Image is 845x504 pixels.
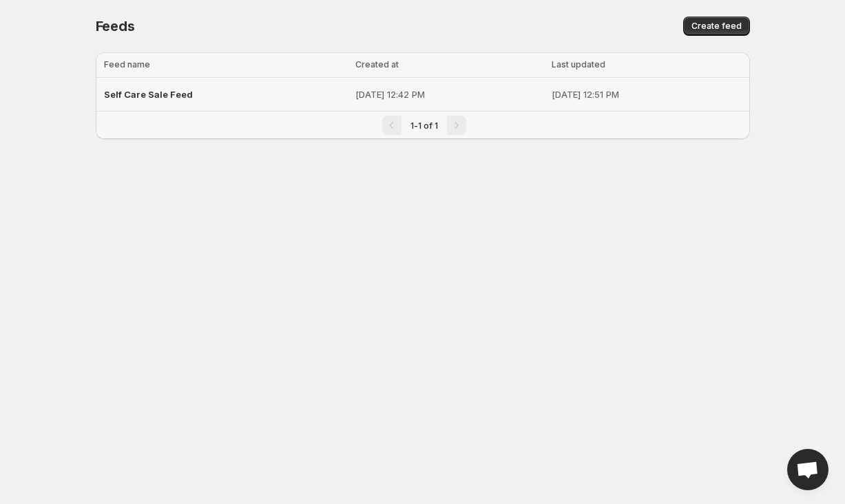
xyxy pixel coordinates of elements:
span: Create feed [691,21,742,32]
span: Feed name [104,59,150,70]
span: Created at [355,59,399,70]
span: Last updated [552,59,605,70]
button: Create feed [683,17,750,36]
span: Feeds [96,18,135,34]
span: Self Care Sale Feed [104,89,193,100]
p: [DATE] 12:42 PM [355,87,544,101]
nav: Pagination [96,111,750,139]
span: 1-1 of 1 [410,120,438,131]
p: [DATE] 12:51 PM [552,87,741,101]
a: Open chat [787,449,828,490]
